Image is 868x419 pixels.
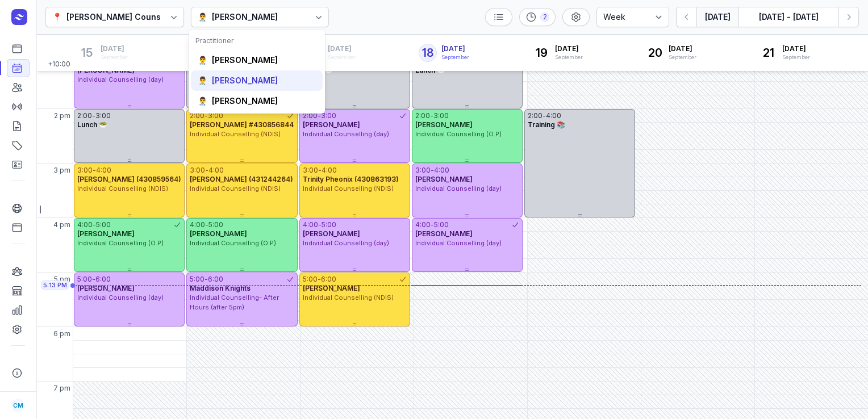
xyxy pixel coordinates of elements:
div: - [205,275,208,284]
span: [PERSON_NAME] [303,120,360,129]
div: 5:00 [96,220,111,229]
div: 5:00 [77,275,92,284]
div: 5:00 [190,275,205,284]
div: - [431,166,434,175]
span: [DATE] [555,44,583,53]
div: 2:00 [528,111,542,120]
div: - [318,166,322,175]
div: 5:00 [303,275,318,284]
span: [PERSON_NAME] [303,229,360,238]
div: - [92,111,95,120]
span: Individual Counselling (day) [303,239,389,247]
div: 4:00 [77,220,93,229]
span: 7 pm [53,384,70,393]
div: September [782,53,810,61]
div: 👨‍⚕️ [198,10,207,24]
div: 3:00 [190,166,205,175]
span: Individual Counselling (day) [303,130,389,138]
span: [DATE] [441,44,469,53]
div: 6:00 [95,275,111,284]
span: [PERSON_NAME] [415,175,473,183]
span: Individual Counselling (NDIS) [77,185,168,192]
div: 3:00 [433,111,449,120]
span: Lunch 🥗 [77,120,107,129]
span: Individual Counselling (day) [415,185,502,192]
div: 4:00 [322,166,337,175]
div: 4:00 [96,166,111,175]
div: [PERSON_NAME] [212,75,278,86]
div: 18 [419,44,437,62]
div: 5:00 [434,220,449,229]
div: 👨‍⚕️ [198,55,207,66]
div: September [669,53,696,61]
div: - [205,111,208,120]
div: 3:00 [303,166,318,175]
span: 3 pm [53,166,70,175]
span: [DATE] [669,44,696,53]
span: [PERSON_NAME] (430859564) [77,175,181,183]
div: - [205,166,208,175]
div: 5:00 [322,220,336,229]
div: September [441,53,469,61]
div: - [431,220,434,229]
span: Individual Counselling (day) [77,294,164,301]
div: 6:00 [321,275,336,284]
div: 3:00 [95,111,111,120]
span: [PERSON_NAME] [190,229,247,238]
span: CM [13,399,23,412]
div: 4:00 [303,220,318,229]
div: - [542,111,546,120]
div: - [318,275,321,284]
div: September [555,53,583,61]
button: [DATE] [696,7,738,27]
div: [PERSON_NAME] [212,95,278,107]
span: Individual Counselling- After Hours (after 5pm) [190,294,279,311]
div: 4:00 [434,166,449,175]
div: 2:00 [190,111,205,120]
div: 6:00 [208,275,223,284]
div: 4:00 [546,111,561,120]
div: 4:00 [190,220,205,229]
span: 5 pm [54,275,70,284]
div: [PERSON_NAME] [212,10,278,24]
span: [PERSON_NAME] #430856844 [190,120,294,129]
div: 21 [759,44,778,62]
div: 2 [540,12,549,22]
div: [PERSON_NAME] Counselling [66,10,183,24]
span: Individual Counselling (NDIS) [303,185,394,192]
div: 3:00 [77,166,93,175]
span: Individual Counselling (day) [415,239,502,247]
span: 6 pm [53,329,70,338]
span: [DATE] [782,44,810,53]
div: 19 [532,44,550,62]
span: [PERSON_NAME] [77,229,135,238]
div: 👨‍⚕️ [198,75,207,86]
span: Individual Counselling (NDIS) [190,130,281,138]
span: Trinity Pheonix (430863193) [303,175,399,183]
span: [DATE] [328,44,356,53]
div: 2:00 [77,111,92,120]
span: Training 📚 [528,120,565,129]
div: September [328,53,356,61]
div: 3:00 [208,111,223,120]
div: 2:00 [415,111,430,120]
div: 15 [78,44,96,62]
div: [PERSON_NAME] [212,55,278,66]
div: 3:00 [415,166,431,175]
div: - [93,166,96,175]
div: September [101,53,128,61]
div: 4:00 [415,220,431,229]
span: Individual Counselling (NDIS) [190,185,281,192]
span: [DATE] [101,44,128,53]
div: - [318,111,321,120]
div: 2:00 [303,111,318,120]
div: 📍 [52,10,62,24]
div: 5:00 [208,220,223,229]
span: [PERSON_NAME] [77,284,135,292]
span: Individual Counselling (O.P) [77,239,164,247]
div: 👨‍⚕️ [198,95,207,107]
span: 4 pm [53,220,70,229]
div: 3:00 [321,111,336,120]
span: 5:13 PM [43,280,67,290]
span: Individual Counselling (O.P) [415,130,502,138]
